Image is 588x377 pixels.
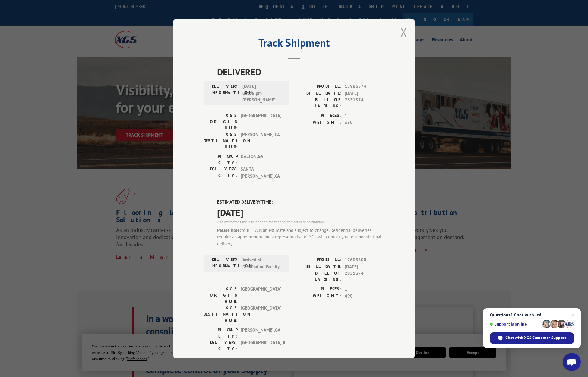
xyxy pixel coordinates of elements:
[345,286,384,293] span: 1
[241,153,281,166] span: DALTON , GA
[563,353,581,371] div: Open chat
[217,219,384,224] div: The estimated time is using the time zone for the delivery destination.
[241,305,281,324] span: [GEOGRAPHIC_DATA]
[204,131,238,150] label: XGS DESTINATION HUB:
[204,305,238,324] label: XGS DESTINATION HUB:
[490,332,574,344] div: Chat with XGS Customer Support
[294,263,342,270] label: BILL DATE:
[241,339,281,352] span: [GEOGRAPHIC_DATA] , IL
[205,83,239,104] label: DELIVERY INFORMATION:
[217,199,384,206] label: ESTIMATED DELIVERY TIME:
[345,270,384,283] span: 2851374
[490,313,574,317] span: Questions? Chat with us!
[204,286,238,305] label: XGS ORIGIN HUB:
[204,112,238,131] label: XGS ORIGIN HUB:
[490,322,540,326] span: Support is online
[241,131,281,150] span: [PERSON_NAME] CA
[294,112,342,119] label: PIECES:
[294,286,342,293] label: PIECES:
[345,90,384,97] span: [DATE]
[294,97,342,109] label: BILL OF LADING:
[294,257,342,263] label: PROBILL:
[241,112,281,131] span: [GEOGRAPHIC_DATA]
[204,327,238,339] label: PICKUP CITY:
[217,227,241,233] strong: Please note:
[204,339,238,352] label: DELIVERY CITY:
[294,292,342,299] label: WEIGHT:
[345,257,384,263] span: 17608300
[345,119,384,126] span: 330
[569,311,576,319] span: Close chat
[204,39,384,50] h2: Track Shipment
[345,292,384,299] span: 490
[294,83,342,90] label: PROBILL:
[505,335,566,341] span: Chat with XGS Customer Support
[242,257,283,270] span: Arrived at Destination Facility
[242,83,283,104] span: [DATE] 03:35 pm [PERSON_NAME]
[345,83,384,90] span: 13965574
[241,327,281,339] span: [PERSON_NAME] , GA
[204,153,238,166] label: PICKUP CITY:
[217,65,384,79] span: DELIVERED
[294,270,342,283] label: BILL OF LADING:
[204,166,238,179] label: DELIVERY CITY:
[345,112,384,119] span: 1
[345,263,384,270] span: [DATE]
[345,97,384,109] span: 2851374
[217,227,384,247] div: Your ETA is an estimate and subject to change. Residential deliveries require an appointment and ...
[294,90,342,97] label: BILL DATE:
[241,166,281,179] span: SANTA [PERSON_NAME] , CA
[217,205,384,219] span: [DATE]
[241,286,281,305] span: [GEOGRAPHIC_DATA]
[294,119,342,126] label: WEIGHT:
[205,257,239,270] label: DELIVERY INFORMATION:
[400,24,407,40] button: Close modal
